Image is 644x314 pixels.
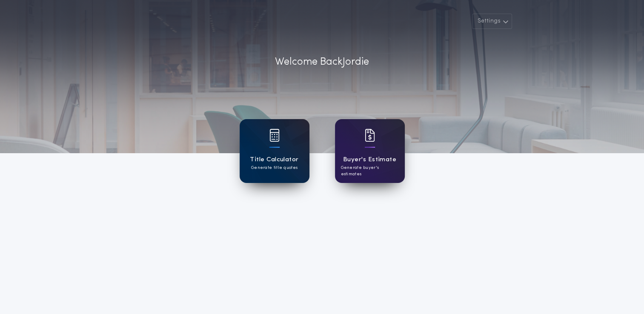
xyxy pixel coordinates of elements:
p: Welcome Back Jordie [275,54,369,70]
img: card icon [365,129,375,142]
a: card iconTitle CalculatorGenerate title quotes [240,119,309,183]
img: card icon [269,129,280,142]
h1: Title Calculator [250,155,298,165]
a: card iconBuyer's EstimateGenerate buyer's estimates [335,119,405,183]
h1: Buyer's Estimate [343,155,396,165]
p: Generate buyer's estimates [341,165,399,177]
button: Settings [472,14,512,29]
p: Generate title quotes [251,165,298,171]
